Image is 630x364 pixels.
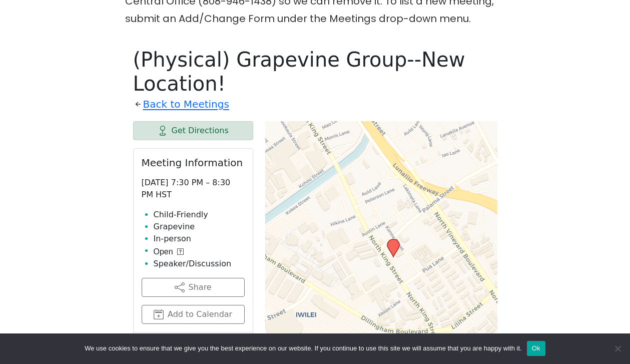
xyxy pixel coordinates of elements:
li: Child-Friendly [154,209,245,221]
h1: (Physical) Grapevine Group--New Location! [133,48,497,96]
span: No [612,343,622,353]
a: Back to Meetings [143,96,229,113]
button: Add to Calendar [142,305,245,324]
button: Share [142,278,245,297]
span: We use cookies to ensure that we give you the best experience on our website. If you continue to ... [85,343,521,353]
button: Ok [527,341,545,356]
li: Speaker/Discussion [154,258,245,270]
h2: Meeting Information [142,157,245,169]
p: [DATE] 7:30 PM – 8:30 PM HST [142,177,245,201]
li: Grapevine [154,221,245,233]
button: Open [154,246,184,258]
span: Open [154,246,173,258]
li: In-person [154,233,245,245]
a: Get Directions [133,121,253,140]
